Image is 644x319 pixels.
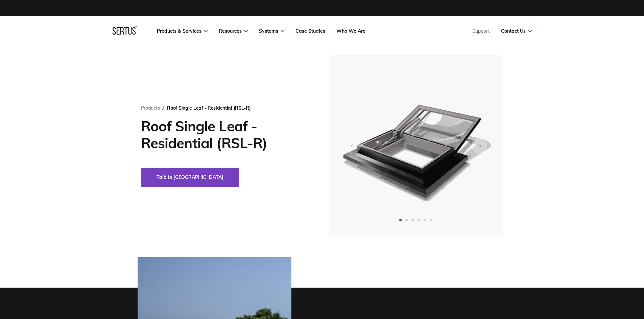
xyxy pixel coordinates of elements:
span: Go to slide 3 [411,219,414,221]
a: Contact Us [501,28,532,34]
a: Who We Are [336,28,365,34]
button: Talk to [GEOGRAPHIC_DATA] [141,168,239,187]
div: Previous slide [344,138,361,154]
div: Next slide [471,138,487,154]
a: Products & Services [157,28,208,34]
span: Go to slide 2 [405,219,408,221]
a: Products [141,105,160,111]
span: Go to slide 4 [418,219,420,221]
span: Go to slide 6 [430,219,432,221]
a: Systems [259,28,284,34]
span: Go to slide 5 [424,219,426,221]
a: Case Studies [295,28,325,34]
a: Support [472,28,490,34]
h1: Roof Single Leaf - Residential (RSL-R) [141,118,308,152]
a: Resources [219,28,248,34]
